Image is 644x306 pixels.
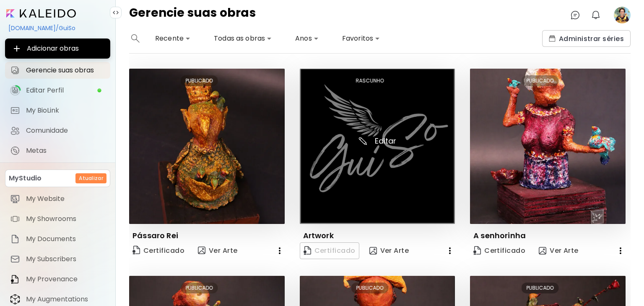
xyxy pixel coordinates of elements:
[473,246,481,255] img: Certificate
[131,34,140,43] img: search
[5,211,110,227] a: itemMy Showrooms
[181,283,218,293] div: PUBLICADO
[129,7,256,23] h4: Gerencie suas obras
[181,75,218,86] div: PUBLICADO
[10,65,20,75] img: Gerencie suas obras icon
[369,246,409,255] span: Ver Arte
[5,122,110,139] a: Comunidade iconComunidade
[549,34,624,43] span: Administrar séries
[473,231,526,241] p: A senhorinha
[10,146,20,156] img: Metas icon
[473,246,525,255] span: Certificado
[26,86,97,95] span: Editar Perfil
[10,194,20,204] img: item
[5,271,110,288] a: itemMy Provenance
[12,44,104,54] span: Adicionar obras
[112,9,119,16] img: collapse
[539,246,579,255] span: Ver Arte
[198,247,205,254] img: view-art
[129,69,285,224] img: thumbnail
[9,173,42,183] p: MyStudio
[10,274,20,284] img: item
[470,242,529,259] a: CertificateCertificado
[591,10,601,20] img: bellIcon
[589,8,603,22] button: bellIcon
[570,10,580,20] img: chatIcon
[26,255,105,263] span: My Subscribers
[303,231,334,241] p: Artwork
[26,195,105,203] span: My Website
[339,32,383,45] div: Favoritos
[10,294,20,305] img: item
[10,234,20,244] img: item
[26,295,105,303] span: My Augmentations
[535,242,582,259] button: view-artVer Arte
[79,175,103,182] h6: Atualizar
[5,142,110,159] a: completeMetas iconMetas
[5,231,110,247] a: itemMy Documents
[5,190,110,207] a: itemMy Website
[198,246,238,256] span: Ver Arte
[5,82,110,99] a: iconcompleteEditar Perfil
[5,102,110,119] a: completeMy BioLink iconMy BioLink
[129,242,188,259] a: CertificateCertificado
[195,242,241,259] button: view-artVer Arte
[5,39,110,59] button: Adicionar obras
[470,69,626,224] img: thumbnail
[10,126,20,136] img: Comunidade icon
[522,283,559,293] div: PUBLICADO
[132,245,184,256] span: Certificado
[5,62,110,79] a: Gerencie suas obras iconGerencie suas obras
[152,32,194,45] div: Recente
[10,254,20,264] img: item
[26,215,105,223] span: My Showrooms
[542,30,631,47] button: collectionsAdministrar séries
[132,231,178,241] p: Pássaro Rei
[292,32,322,45] div: Anos
[26,66,105,75] span: Gerencie suas obras
[10,214,20,224] img: item
[369,247,377,255] img: view-art
[300,69,455,224] img: thumbnail
[351,283,388,293] div: PUBLICADO
[26,106,105,115] span: My BioLink
[366,242,413,259] button: view-artVer Arte
[210,32,275,45] div: Todas as obras
[26,275,105,283] span: My Provenance
[5,251,110,267] a: itemMy Subscribers
[351,75,389,86] div: RASCUNHO
[26,147,105,155] span: Metas
[549,35,556,42] img: collections
[522,75,559,86] div: PUBLICADO
[132,246,140,255] img: Certificate
[10,105,20,116] img: My BioLink icon
[129,30,142,47] button: search
[26,235,105,243] span: My Documents
[539,247,546,255] img: view-art
[5,21,110,35] div: [DOMAIN_NAME]/GuiSo
[26,126,105,135] span: Comunidade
